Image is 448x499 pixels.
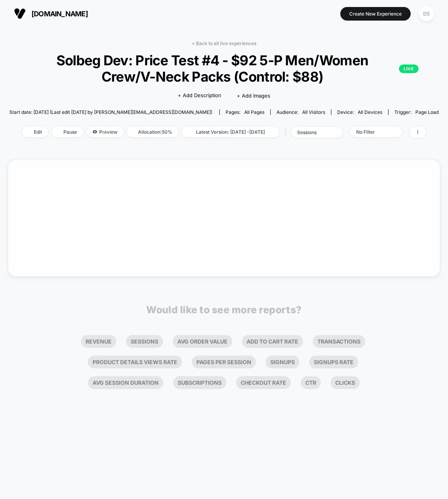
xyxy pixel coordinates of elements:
li: Add To Cart Rate [242,335,303,348]
div: No Filter [356,129,387,135]
li: Pages Per Session [192,356,256,368]
li: Subscriptions [173,376,226,389]
button: [DOMAIN_NAME] [12,7,90,20]
button: DS [416,6,436,22]
li: Signups Rate [309,356,358,368]
span: Allocation: 50% [127,127,178,137]
span: Page Load [415,109,439,115]
li: Transactions [313,335,365,348]
li: Clicks [331,376,360,389]
div: Audience: [276,109,325,115]
li: Product Details Views Rate [88,356,182,368]
span: Latest Version: [DATE] - [DATE] [182,127,279,137]
div: Trigger: [394,109,439,115]
p: Would like to see more reports? [146,304,302,316]
span: All Visitors [302,109,325,115]
span: | [283,127,291,138]
div: Pages: [226,109,264,115]
p: LIVE [399,65,418,73]
span: all pages [244,109,264,115]
li: Avg Session Duration [88,376,163,389]
span: Pause [52,127,83,137]
li: Signups [266,356,299,368]
span: Start date: [DATE] (Last edit [DATE] by [PERSON_NAME][EMAIL_ADDRESS][DOMAIN_NAME]) [9,109,212,115]
span: Device: [331,109,388,115]
li: Revenue [81,335,116,348]
li: Avg Order Value [173,335,232,348]
span: Preview [87,127,123,137]
div: DS [419,6,434,21]
span: [DOMAIN_NAME] [31,10,88,18]
span: Edit [22,127,48,137]
span: Solbeg Dev: Price Test #4 - $92 5-P Men/Women Crew/V-Neck Packs (Control: $88) [30,52,419,85]
span: all devices [358,109,382,115]
button: Create New Experience [340,7,411,21]
li: Checkout Rate [236,376,291,389]
img: Visually logo [14,8,26,19]
span: + Add Description [178,92,221,99]
li: Ctr [301,376,321,389]
li: Sessions [126,335,163,348]
span: + Add Images [237,92,270,99]
a: < Back to all live experiences [192,40,256,46]
div: sessions [297,129,328,135]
